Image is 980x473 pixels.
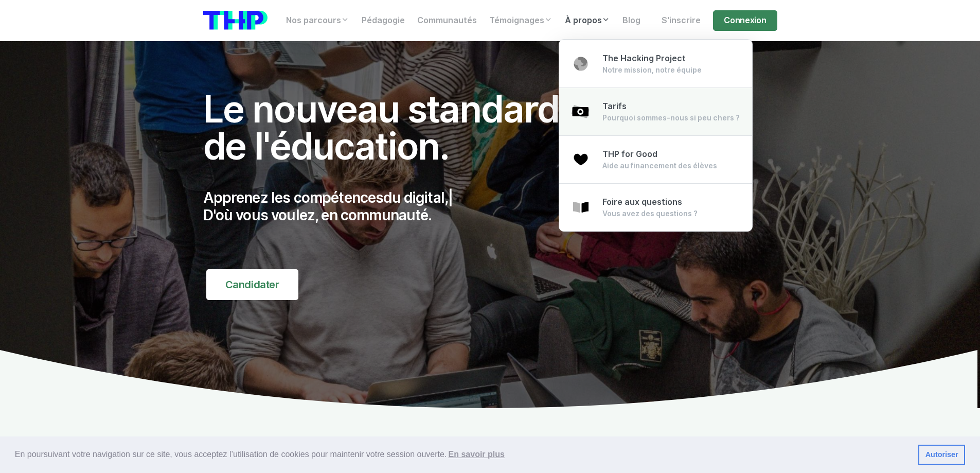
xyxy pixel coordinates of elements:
[355,10,411,31] a: Pédagogie
[203,11,268,30] img: logo
[655,10,707,31] a: S'inscrire
[713,10,777,31] a: Connexion
[15,447,910,462] span: En poursuivant votre navigation sur ce site, vous acceptez l’utilisation de cookies pour mainteni...
[616,10,647,31] a: Blog
[602,65,702,75] div: Notre mission, notre équipe
[203,91,582,165] h1: Le nouveau standard de l'éducation.
[602,161,717,171] div: Aide au financement des élèves
[559,87,752,136] a: Tarifs Pourquoi sommes-nous si peu chers ?
[572,55,590,73] img: earth-532ca4cfcc951ee1ed9d08868e369144.svg
[572,102,590,121] img: money-9ea4723cc1eb9d308b63524c92a724aa.svg
[411,10,483,31] a: Communautés
[559,40,752,88] a: The Hacking Project Notre mission, notre équipe
[602,113,740,123] div: Pourquoi sommes-nous si peu chers ?
[483,10,559,31] a: Témoignages
[280,10,355,31] a: Nos parcours
[447,447,506,462] a: learn more about cookies
[918,445,965,465] a: dismiss cookie message
[602,54,686,63] span: The Hacking Project
[602,101,627,111] span: Tarifs
[203,189,582,224] p: Apprenez les compétences D'où vous voulez, en communauté.
[559,10,616,31] a: À propos
[572,198,590,217] img: book-open-effebd538656b14b08b143ef14f57c46.svg
[559,135,752,184] a: THP for Good Aide au financement des élèves
[383,189,448,206] span: du digital,
[206,269,298,300] a: Candidater
[602,149,657,159] span: THP for Good
[559,183,752,231] a: Foire aux questions Vous avez des questions ?
[448,189,453,206] span: |
[602,208,698,219] div: Vous avez des questions ?
[572,150,590,169] img: heart-3dc04c8027ce09cac19c043a17b15ac7.svg
[602,197,682,207] span: Foire aux questions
